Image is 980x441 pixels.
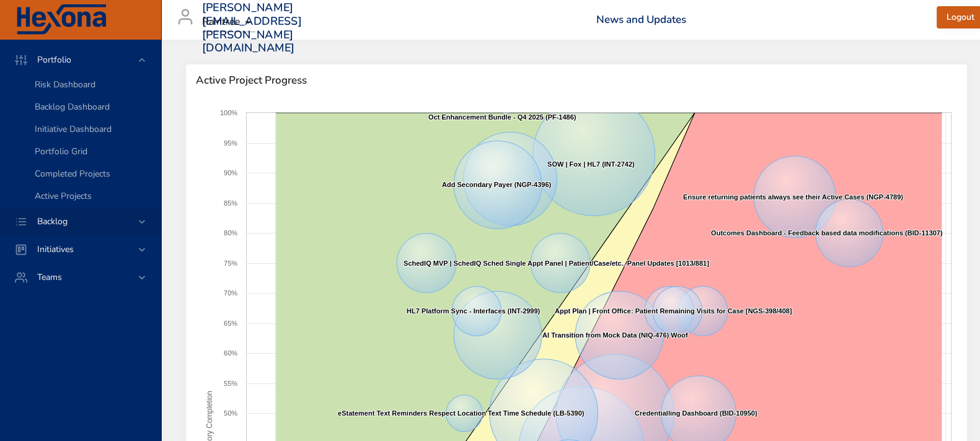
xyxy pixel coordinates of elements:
[224,139,237,147] text: 95%
[27,216,77,227] span: Backlog
[711,229,943,237] text: Outcomes Dashboard - Feedback based data modifications (BID-11307)
[224,199,237,207] text: 85%
[27,243,84,255] span: Initiatives
[202,1,302,55] h3: [PERSON_NAME][EMAIL_ADDRESS][PERSON_NAME][DOMAIN_NAME]
[947,10,974,25] span: Logout
[224,320,237,327] text: 65%
[683,193,903,201] text: Ensure returning patients always see their Active Cases (NGP-4789)
[407,307,541,315] text: HL7 Platform Sync - Interfaces (INT-2999)
[404,260,709,267] text: SchedIQ MVP | SchedIQ Sched Single Appt Panel | Patient/Case/etc.. Panel Updates [1013/881]
[35,79,95,90] span: Risk Dashboard
[224,349,237,357] text: 60%
[35,168,110,180] span: Completed Projects
[428,113,576,121] text: Oct Enhancement Bundle - Q4 2025 (PF-1486)
[224,169,237,177] text: 90%
[224,409,237,417] text: 50%
[220,109,237,116] text: 100%
[35,123,112,135] span: Initiative Dashboard
[635,409,757,417] text: Credentialling Dashboard (BID-10950)
[224,380,237,387] text: 55%
[442,181,551,188] text: Add Secondary Payer (NGP-4396)
[224,260,237,267] text: 75%
[15,4,108,35] img: Hexona
[224,229,237,237] text: 80%
[35,101,110,113] span: Backlog Dashboard
[202,12,255,32] div: Raintree
[27,271,72,283] span: Teams
[224,289,237,297] text: 70%
[35,146,87,157] span: Portfolio Grid
[196,74,957,87] span: Active Project Progress
[555,307,792,315] text: Appt Plan | Front Office: Patient Remaining Visits for Case [NGS-398/408]
[338,409,585,417] text: eStatement Text Reminders Respect Location Text Time Schedule (LB-5390)
[35,190,92,202] span: Active Projects
[547,160,635,168] text: SOW | Fox | HL7 (INT-2742)
[27,54,81,66] span: Portfolio
[596,12,686,27] a: News and Updates
[542,331,688,339] text: AI Transition from Mock Data (NIQ-476) Woof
